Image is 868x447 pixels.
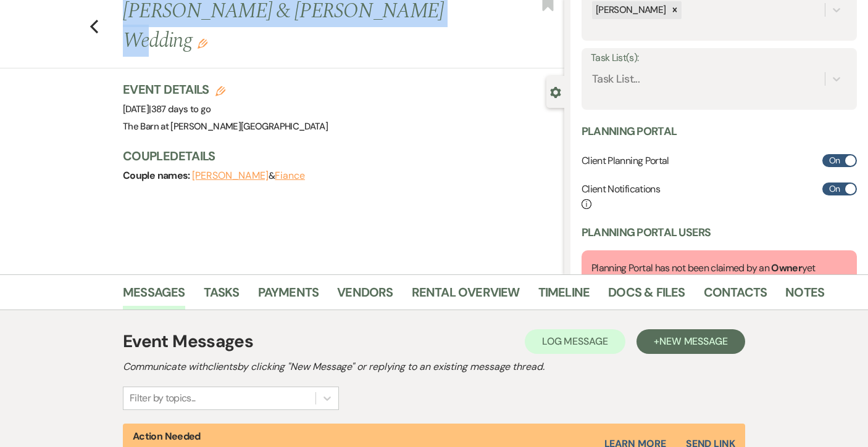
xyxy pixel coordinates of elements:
a: Docs & Files [608,282,685,310]
span: On [829,181,840,197]
button: Fiance [275,171,305,181]
h3: Planning Portal Users [582,225,711,240]
a: Tasks [204,282,240,310]
strong: Action Needed [133,430,201,443]
div: Filter by topics... [130,391,196,406]
a: Messages [123,282,185,310]
a: Notes [785,282,824,310]
h3: Event Details [123,81,328,98]
span: The Barn at [PERSON_NAME][GEOGRAPHIC_DATA] [123,120,328,133]
div: [PERSON_NAME] [592,1,668,19]
label: Task List(s): [591,49,848,67]
div: Task List... [592,71,640,88]
button: +New Message [636,329,745,354]
button: [PERSON_NAME] [192,171,269,181]
span: 387 days to go [151,103,211,115]
span: Couple names: [123,169,192,182]
h1: Event Messages [123,329,253,355]
a: Contacts [704,282,767,310]
button: Close lead details [550,86,561,97]
h3: Planning Portal [582,124,677,139]
a: Rental Overview [412,282,520,310]
h2: Communicate with clients by clicking "New Message" or replying to an existing message thread. [123,359,745,374]
span: New Message [659,335,728,348]
span: On [829,153,840,168]
h6: Client Notifications [582,182,660,210]
a: Timeline [538,282,590,310]
button: Log Message [525,329,625,354]
span: & [192,170,305,182]
a: Vendors [337,282,393,310]
strong: Owner [771,261,802,274]
p: Planning Portal has not been claimed by an yet [591,260,815,276]
h3: Couple Details [123,147,552,165]
span: Log Message [542,335,608,348]
a: Payments [258,282,319,310]
button: Edit [198,38,207,49]
h6: Client Planning Portal [582,154,669,168]
span: [DATE] [123,103,211,115]
span: | [149,103,211,115]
